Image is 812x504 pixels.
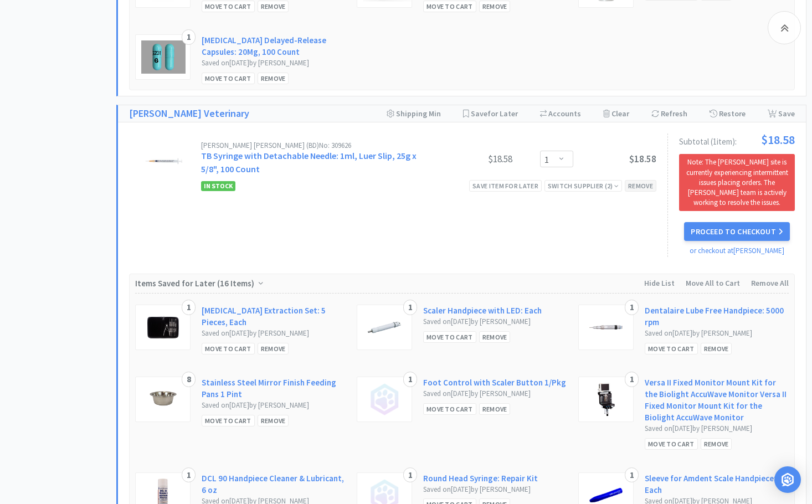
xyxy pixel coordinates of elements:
[751,278,789,288] span: Remove All
[589,311,623,344] img: 9cf1d74c2cd6485f93115f8ad619f9e8_75083.jpeg
[201,181,235,191] span: In Stock
[182,467,196,483] div: 1
[589,383,623,416] img: 3cd4317f92724215a4fdc5f00153e9a4_75567.jpeg
[761,133,795,146] span: $18.58
[429,152,512,166] div: $18.58
[625,300,639,315] div: 1
[469,180,542,192] div: Save item for later
[625,372,639,387] div: 1
[684,222,789,241] button: Proceed to Checkout
[774,466,801,493] div: Open Intercom Messenger
[403,372,417,387] div: 1
[423,388,567,400] div: Saved on [DATE] by [PERSON_NAME]
[423,377,566,388] a: Foot Control with Scaler Button 1/Pkg
[202,58,346,69] div: Saved on [DATE] by [PERSON_NAME]
[141,40,186,74] img: 877ab2423cb547c5b813fcbff10292d7_209231.png
[629,153,656,165] span: $18.58
[423,403,476,415] div: Move to Cart
[387,105,441,122] div: Shipping Min
[701,438,732,450] div: Remove
[645,377,789,423] a: Versa II Fixed Monitor Mount Kit for the Biolight AccuWave Monitor Versa II Fixed Monitor Mount K...
[146,311,179,344] img: eb31914fe99446949b5d158156a6d711_71468.jpeg
[423,472,538,484] a: Round Head Syringe: Repair Kit
[202,1,255,12] div: Move to Cart
[202,328,346,340] div: Saved on [DATE] by [PERSON_NAME]
[368,383,401,416] img: no_image.png
[625,180,656,192] div: Remove
[423,305,542,316] a: Scaler Handpiece with LED: Each
[686,278,740,288] span: Move All to Cart
[258,1,289,12] div: Remove
[129,106,249,122] a: [PERSON_NAME] Veterinary
[644,278,675,288] span: Hide List
[202,34,346,58] a: [MEDICAL_DATA] Delayed-Release Capsules: 20Mg, 100 Count
[202,73,255,84] div: Move to Cart
[423,484,567,496] div: Saved on [DATE] by [PERSON_NAME]
[202,400,346,412] div: Saved on [DATE] by [PERSON_NAME]
[471,109,518,119] span: Save for Later
[423,1,476,12] div: Move to Cart
[645,328,789,340] div: Saved on [DATE] by [PERSON_NAME]
[645,343,698,354] div: Move to Cart
[220,278,251,289] span: 16 Items
[182,372,196,387] div: 8
[645,438,698,450] div: Move to Cart
[645,472,789,496] a: Sleeve for Amdent Scale Handpiece: Each
[145,142,183,181] img: dde5cb53abd846e7972c528dae6e6a65_82149.jpeg
[202,472,346,496] a: DCL 90 Handpiece Cleaner & Lubricant, 6 oz
[479,403,511,415] div: Remove
[403,300,417,315] div: 1
[768,105,795,122] div: Save
[201,150,417,174] a: TB Syringe with Detachable Needle: 1ml, Luer Slip, 25g x 5/8", 100 Count
[423,316,567,328] div: Saved on [DATE] by [PERSON_NAME]
[202,305,346,328] a: [MEDICAL_DATA] Extraction Set: 5 Pieces, Each
[479,331,511,343] div: Remove
[645,305,789,328] a: Dentalaire Lube Free Handpiece: 5000 rpm
[690,246,784,255] a: or checkout at [PERSON_NAME]
[710,105,746,122] div: Restore
[548,181,619,191] div: Switch Supplier ( 2 )
[182,300,196,315] div: 1
[258,73,289,84] div: Remove
[403,467,417,483] div: 1
[258,343,289,354] div: Remove
[479,1,511,12] div: Remove
[683,157,790,208] p: Note: The [PERSON_NAME] site is currently experiencing intermittent issues placing orders. The [P...
[645,423,789,435] div: Saved on [DATE] by [PERSON_NAME]
[202,415,255,426] div: Move to Cart
[540,105,581,122] div: Accounts
[202,377,346,400] a: Stainless Steel Mirror Finish Feeding Pans 1 Pint
[651,105,687,122] div: Refresh
[202,343,255,354] div: Move to Cart
[603,105,629,122] div: Clear
[423,331,476,343] div: Move to Cart
[135,278,257,289] span: Items Saved for Later ( )
[679,133,795,146] div: Subtotal ( 1 item ):
[625,467,639,483] div: 1
[201,142,429,149] div: [PERSON_NAME] [PERSON_NAME] (BD) No: 309626
[258,415,289,426] div: Remove
[182,29,196,45] div: 1
[146,383,179,416] img: d4a3811a759e4b69aff7df64469c0f1b_74012.jpeg
[368,311,401,344] img: 9d3f8e02c97d42859fff45ac0a0de326_48825.jpeg
[701,343,732,354] div: Remove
